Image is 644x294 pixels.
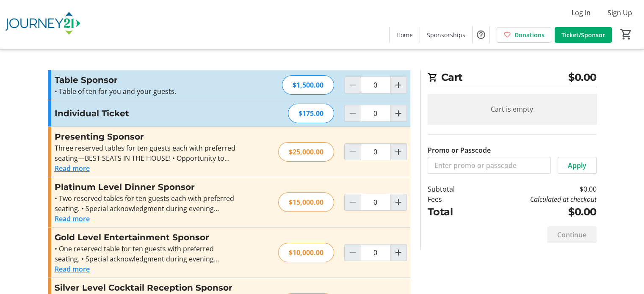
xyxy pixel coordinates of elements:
td: $0.00 [476,204,596,220]
button: Help [473,26,489,43]
h3: Table Sponsor [55,74,240,86]
button: Read more [55,163,90,173]
h3: Individual Ticket [55,107,240,120]
input: Individual Ticket Quantity [361,105,390,122]
a: Ticket/Sponsor [555,27,612,43]
input: Platinum Level Dinner Sponsor Quantity [361,194,390,211]
span: Sponsorships [427,30,465,39]
button: Read more [55,214,90,224]
div: $175.00 [288,104,334,123]
h3: Presenting Sponsor [55,130,240,143]
button: Increment by one [390,77,406,93]
td: Fees [428,194,477,204]
button: Increment by one [390,144,406,160]
h3: Platinum Level Dinner Sponsor [55,181,240,193]
p: • Table of ten for you and your guests. [55,86,240,96]
div: $1,500.00 [282,75,334,95]
button: Cart [619,27,634,42]
span: Log In [572,8,591,18]
td: Subtotal [428,184,477,194]
input: Table Sponsor Quantity [361,77,390,93]
a: Sponsorships [420,27,472,43]
span: Apply [568,160,586,170]
span: Sign Up [608,8,632,18]
div: $25,000.00 [278,142,334,162]
span: Home [396,30,413,39]
span: $0.00 [568,70,597,85]
button: Read more [55,264,90,274]
h2: Cart [428,70,597,87]
div: Three reserved tables for ten guests each with preferred seating—BEST SEATS IN THE HOUSE! • Oppor... [55,143,240,163]
button: Increment by one [390,105,406,121]
button: Increment by one [390,194,406,210]
h3: Silver Level Cocktail Reception Sponsor [55,281,240,294]
div: • Two reserved tables for ten guests each with preferred seating. • Special acknowledgment during... [55,193,240,214]
td: Total [428,204,477,220]
input: Presenting Sponsor Quantity [361,143,390,160]
span: Donations [514,30,544,39]
label: Promo or Passcode [428,145,491,155]
input: Gold Level Entertainment Sponsor Quantity [361,244,390,261]
td: Calculated at checkout [476,194,596,204]
button: Increment by one [390,245,406,261]
input: Enter promo or passcode [428,157,551,174]
a: Home [390,27,420,43]
div: $15,000.00 [278,192,334,212]
h3: Gold Level Entertainment Sponsor [55,231,240,244]
img: Journey21's Logo [5,3,80,46]
button: Log In [565,6,597,19]
span: Ticket/Sponsor [561,30,605,39]
button: Sign Up [601,6,639,19]
div: $10,000.00 [278,243,334,262]
a: Donations [497,27,551,43]
div: • One reserved table for ten guests with preferred seating. • Special acknowledgment during eveni... [55,244,240,264]
td: $0.00 [476,184,596,194]
div: Cart is empty [428,94,597,124]
button: Apply [558,157,597,174]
